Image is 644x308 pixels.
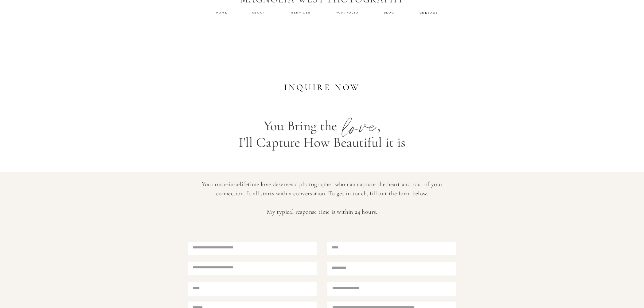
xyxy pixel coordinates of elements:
[252,10,267,15] a: about
[216,10,228,14] a: home
[336,10,360,15] a: Portfolio
[384,10,396,15] a: Blog
[420,11,437,14] a: contact
[171,118,473,156] p: You Bring the , I'll Capture How Beautiful it is
[291,10,312,14] a: services
[275,82,369,92] h2: inquire now
[187,180,458,213] p: Your once-in-a-lifetime love deserves a photographer who can capture the heart and soul of your c...
[341,104,381,143] p: love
